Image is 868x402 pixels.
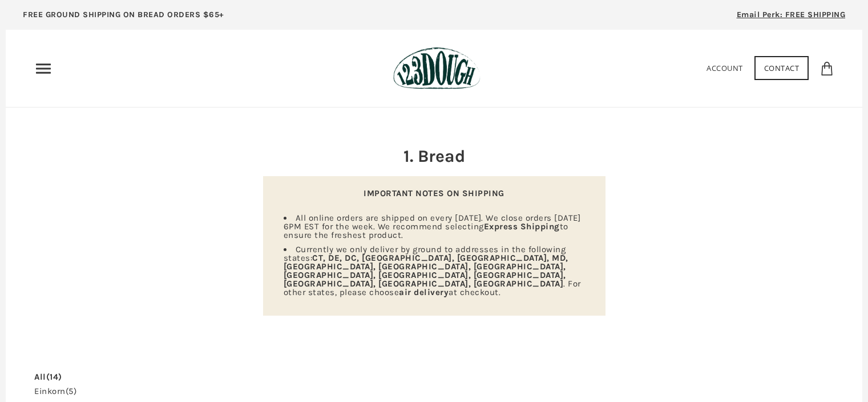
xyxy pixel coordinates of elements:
[6,6,241,30] a: FREE GROUND SHIPPING ON BREAD ORDERS $65+
[46,372,62,382] span: (14)
[737,10,846,19] span: Email Perk: FREE SHIPPING
[284,253,568,289] strong: CT, DE, DC, [GEOGRAPHIC_DATA], [GEOGRAPHIC_DATA], MD, [GEOGRAPHIC_DATA], [GEOGRAPHIC_DATA], [GEOG...
[23,9,224,21] p: FREE GROUND SHIPPING ON BREAD ORDERS $65+
[720,6,863,30] a: Email Perk: FREE SHIPPING
[34,59,53,78] nav: Primary
[364,188,504,198] strong: IMPORTANT NOTES ON SHIPPING
[66,386,77,396] span: (5)
[263,144,605,168] h2: 1. Bread
[34,373,62,381] a: All(14)
[484,221,560,232] strong: Express Shipping
[393,47,481,90] img: 123Dough Bakery
[34,387,76,396] a: einkorn(5)
[284,213,581,240] span: All online orders are shipped on every [DATE]. We close orders [DATE] 6PM EST for the week. We re...
[399,287,449,297] strong: air delivery
[754,56,809,80] a: Contact
[706,63,743,73] a: Account
[284,244,581,297] span: Currently we only deliver by ground to addresses in the following states: . For other states, ple...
